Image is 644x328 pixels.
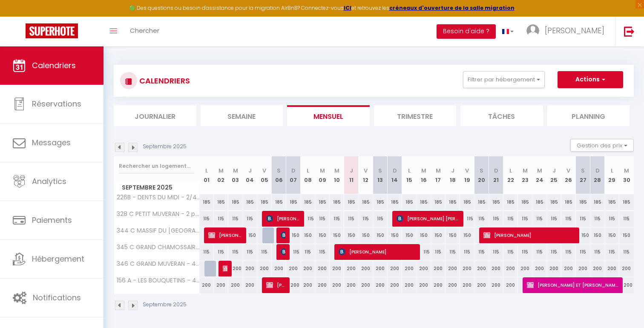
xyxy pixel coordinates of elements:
div: 200 [561,261,576,276]
div: 185 [489,194,503,210]
div: 115 [503,211,518,227]
div: 115 [228,211,243,227]
th: 02 [214,156,228,194]
div: 200 [286,277,301,293]
th: 21 [489,156,503,194]
strong: ICI [344,4,351,12]
span: [PERSON_NAME] [266,210,300,227]
abbr: S [581,167,585,175]
div: 115 [214,244,228,260]
div: 115 [489,211,503,227]
div: 150 [315,227,330,243]
th: 03 [228,156,243,194]
div: 200 [228,277,243,293]
div: 185 [547,194,561,210]
div: 150 [446,227,460,243]
div: 115 [330,211,344,227]
th: 12 [359,156,373,194]
div: 150 [431,227,446,243]
div: 200 [503,261,518,276]
div: 150 [286,227,301,243]
div: 185 [214,194,228,210]
th: 16 [417,156,431,194]
abbr: M [320,167,325,175]
div: 115 [561,211,576,227]
div: 115 [460,211,474,227]
div: 200 [330,261,344,276]
abbr: M [523,167,528,175]
h3: CALENDRIERS [137,71,190,90]
div: 200 [373,277,388,293]
span: [PERSON_NAME] [545,25,604,36]
div: 115 [576,211,590,227]
abbr: M [233,167,238,175]
div: 200 [243,261,257,276]
div: 185 [576,194,590,210]
div: 115 [446,244,460,260]
div: 185 [257,194,272,210]
th: 29 [605,156,619,194]
div: 150 [460,227,474,243]
th: 11 [344,156,359,194]
div: 185 [373,194,388,210]
div: 150 [402,227,417,243]
img: Super Booking [26,23,78,38]
button: Filtrer par hébergement [463,71,545,88]
a: créneaux d'ouverture de la salle migration [389,4,515,12]
div: 200 [301,277,315,293]
div: 150 [359,227,373,243]
p: Septembre 2025 [143,143,187,151]
abbr: M [624,167,629,175]
div: 185 [417,194,431,210]
li: Trimestre [374,105,457,126]
th: 24 [532,156,547,194]
div: 185 [518,194,532,210]
div: 150 [576,227,590,243]
th: 14 [388,156,402,194]
span: 345 C GRAND CHAMOSSAIRE - 2 personnes [115,244,201,250]
abbr: D [291,167,296,175]
div: 115 [561,244,576,260]
div: 200 [446,277,460,293]
span: 344 C MASSIF DU [GEOGRAPHIC_DATA] - 2/3 personnes [115,227,201,234]
li: Tâches [460,105,543,126]
abbr: L [205,167,208,175]
div: 115 [518,211,532,227]
button: Gestion des prix [570,139,634,152]
div: 115 [228,244,243,260]
div: 200 [605,261,619,276]
iframe: Chat [608,290,638,322]
div: 115 [301,244,315,260]
div: 185 [301,194,315,210]
li: Planning [547,105,630,126]
span: Réservations [32,98,81,109]
span: 226B - DENTS DU MIDI - 2/4 personnes [115,194,201,201]
div: 185 [344,194,359,210]
abbr: L [408,167,411,175]
div: 200 [257,261,272,276]
div: 115 [301,211,315,227]
div: 115 [532,211,547,227]
div: 185 [330,194,344,210]
abbr: S [378,167,382,175]
span: [PERSON_NAME] [483,227,575,243]
div: 200 [518,261,532,276]
div: 115 [619,211,634,227]
div: 115 [532,244,547,260]
div: 115 [605,244,619,260]
div: 185 [446,194,460,210]
abbr: D [595,167,600,175]
th: 08 [301,156,315,194]
div: 200 [460,277,474,293]
div: 200 [431,261,446,276]
abbr: D [494,167,498,175]
div: 185 [199,194,214,210]
span: 346 C GRAND MUVERAN - 4 personnes, éventuellement 5 [115,261,201,267]
div: 185 [388,194,402,210]
span: [PERSON_NAME] [223,260,227,276]
div: 115 [359,211,373,227]
th: 04 [243,156,257,194]
div: 115 [199,211,214,227]
span: [PERSON_NAME] [PERSON_NAME] [397,210,459,227]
